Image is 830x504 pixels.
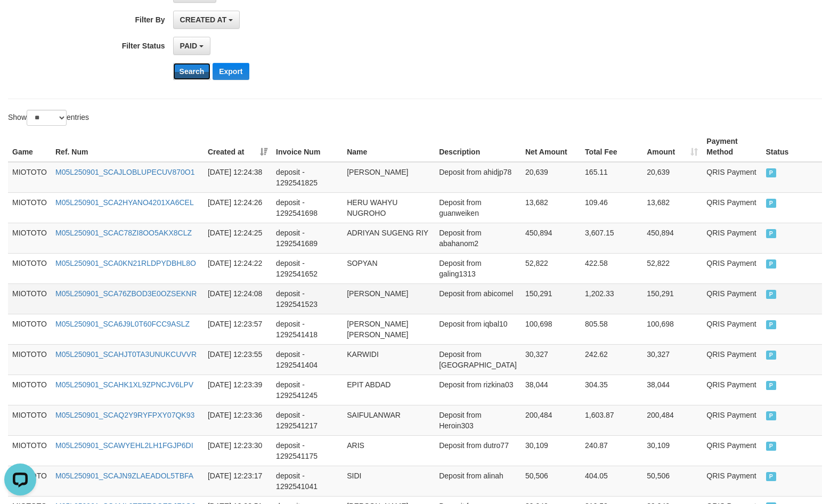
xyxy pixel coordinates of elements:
td: MIOTOTO [8,223,51,253]
td: [PERSON_NAME] [PERSON_NAME] [343,314,435,344]
a: M05L250901_SCA76ZBOD3E0OZSEKNR [55,289,197,298]
td: [DATE] 12:24:26 [204,192,272,223]
th: Invoice Num [272,132,343,162]
td: deposit - 1292541175 [272,435,343,466]
td: EPIT ABDAD [343,375,435,405]
button: PAID [173,37,210,55]
td: Deposit from galing1313 [435,253,521,283]
td: 38,044 [521,375,581,405]
td: [PERSON_NAME] [343,162,435,193]
td: 50,506 [642,466,702,496]
button: Search [173,63,211,80]
span: PAID [766,351,777,360]
td: deposit - 1292541041 [272,466,343,496]
td: [DATE] 12:24:25 [204,223,272,253]
a: M05L250901_SCA0KN21RLDPYDBHL8O [55,259,196,267]
td: 13,682 [521,192,581,223]
td: deposit - 1292541698 [272,192,343,223]
span: PAID [766,168,777,177]
td: MIOTOTO [8,253,51,283]
td: Deposit from ahidjp78 [435,162,521,193]
td: 805.58 [581,314,642,344]
td: QRIS Payment [702,223,761,253]
td: 240.87 [581,435,642,466]
td: ADRIYAN SUGENG RIY [343,223,435,253]
td: SAIFULANWAR [343,405,435,435]
td: 38,044 [642,375,702,405]
td: MIOTOTO [8,344,51,375]
a: M05L250901_SCAWYEHL2LH1FGJP6DI [55,441,193,450]
span: PAID [766,442,777,451]
span: CREATED AT [180,15,227,24]
span: PAID [766,229,777,238]
td: QRIS Payment [702,405,761,435]
td: MIOTOTO [8,375,51,405]
td: 150,291 [642,283,702,314]
td: QRIS Payment [702,344,761,375]
th: Name [343,132,435,162]
td: 200,484 [521,405,581,435]
td: Deposit from abahanom2 [435,223,521,253]
td: 242.62 [581,344,642,375]
td: 422.58 [581,253,642,283]
span: PAID [766,472,777,481]
td: 450,894 [642,223,702,253]
td: 109.46 [581,192,642,223]
span: PAID [180,42,197,50]
label: Show entries [8,110,89,126]
td: Deposit from abicomel [435,283,521,314]
td: 165.11 [581,162,642,193]
td: 150,291 [521,283,581,314]
a: M05L250901_SCAHK1XL9ZPNCJV6LPV [55,380,193,389]
td: 200,484 [642,405,702,435]
span: PAID [766,199,777,208]
td: ARIS [343,435,435,466]
td: Deposit from guanweiken [435,192,521,223]
td: deposit - 1292541523 [272,283,343,314]
td: QRIS Payment [702,466,761,496]
th: Total Fee [581,132,642,162]
th: Game [8,132,51,162]
td: [DATE] 12:24:38 [204,162,272,193]
td: [DATE] 12:23:55 [204,344,272,375]
button: CREATED AT [173,11,240,29]
td: QRIS Payment [702,253,761,283]
td: QRIS Payment [702,162,761,193]
a: M05L250901_SCAJN9ZLAEADOL5TBFA [55,472,193,480]
td: [DATE] 12:23:57 [204,314,272,344]
td: QRIS Payment [702,314,761,344]
td: deposit - 1292541245 [272,375,343,405]
td: 52,822 [642,253,702,283]
th: Description [435,132,521,162]
td: SOPYAN [343,253,435,283]
button: Export [213,63,249,80]
td: [DATE] 12:23:36 [204,405,272,435]
td: Deposit from alinah [435,466,521,496]
td: 3,607.15 [581,223,642,253]
td: QRIS Payment [702,283,761,314]
td: deposit - 1292541689 [272,223,343,253]
th: Amount: activate to sort column ascending [642,132,702,162]
select: Showentries [27,110,67,126]
td: deposit - 1292541652 [272,253,343,283]
td: Deposit from [GEOGRAPHIC_DATA] [435,344,521,375]
a: M05L250901_SCA2HYANO4201XA6CEL [55,198,194,207]
td: QRIS Payment [702,435,761,466]
td: 30,109 [521,435,581,466]
button: Open LiveChat chat widget [4,4,36,36]
td: Deposit from Heroin303 [435,405,521,435]
td: deposit - 1292541418 [272,314,343,344]
td: QRIS Payment [702,375,761,405]
td: 1,202.33 [581,283,642,314]
td: Deposit from rizkina03 [435,375,521,405]
a: M05L250901_SCA6J9L0T60FCC9ASLZ [55,320,190,328]
td: QRIS Payment [702,192,761,223]
td: [DATE] 12:24:22 [204,253,272,283]
td: 450,894 [521,223,581,253]
a: M05L250901_SCAHJT0TA3UNUKCUVVR [55,350,197,359]
td: HERU WAHYU NUGROHO [343,192,435,223]
a: M05L250901_SCAQ2Y9RYFPXY07QK93 [55,411,194,419]
td: MIOTOTO [8,283,51,314]
td: 30,109 [642,435,702,466]
th: Ref. Num [51,132,204,162]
